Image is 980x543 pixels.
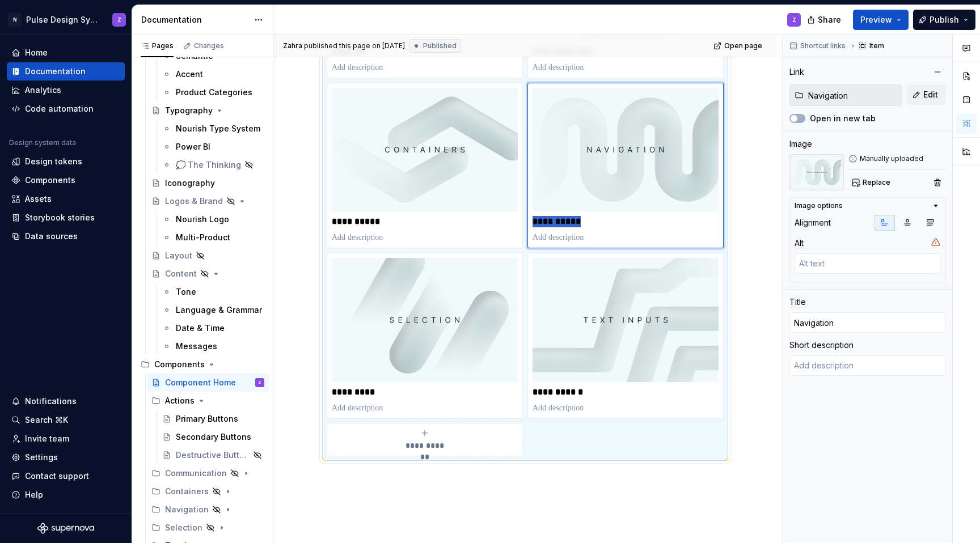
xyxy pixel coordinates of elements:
[147,192,269,210] a: Logos & Brand
[158,65,269,83] a: Accent
[25,212,95,223] div: Storybook stories
[141,41,174,50] div: Pages
[158,301,269,319] a: Language & Grammar
[176,286,196,298] div: Tone
[154,359,205,370] div: Components
[158,319,269,337] a: Date & Time
[176,341,217,352] div: Messages
[907,84,945,105] button: Edit
[158,83,269,101] a: Product Categories
[533,88,719,212] img: 3c01cce9-ca93-4ac5-a3af-9e3b7fbf81b0.jpg
[147,265,269,283] a: Content
[158,410,269,428] a: Primary Buttons
[165,522,202,533] div: Selection
[7,209,125,227] a: Storybook stories
[165,504,209,515] div: Navigation
[176,214,229,225] div: Nourish Logo
[165,377,236,388] div: Component Home
[158,138,269,156] a: Power BI
[2,7,129,32] button: NPulse Design SystemZ
[141,14,248,26] div: Documentation
[158,120,269,138] a: Nourish Type System
[863,178,890,187] span: Replace
[7,392,125,410] button: Notifications
[37,523,94,534] svg: Supernova Logo
[7,190,125,208] a: Assets
[860,14,892,26] span: Preview
[848,154,945,163] div: Manually uploaded
[7,81,125,99] a: Analytics
[158,283,269,301] a: Tone
[710,38,767,54] a: Open page
[165,177,215,189] div: Iconography
[25,175,75,186] div: Components
[117,15,121,24] div: Z
[158,337,269,355] a: Messages
[7,100,125,118] a: Code automation
[147,500,269,519] div: Navigation
[923,89,938,100] span: Edit
[792,15,796,24] div: Z
[147,101,269,120] a: Typography
[176,123,260,134] div: Nourish Type System
[7,467,125,485] button: Contact support
[25,66,86,77] div: Documentation
[789,340,854,351] div: Short description
[176,449,250,461] div: Destructive Buttons
[786,38,851,54] button: Shortcut links
[176,87,252,98] div: Product Categories
[158,156,269,174] a: 💭 The Thinking
[853,10,909,30] button: Preview
[848,175,895,190] button: Replace
[147,464,269,482] div: Communication
[800,41,846,50] span: Shortcut links
[165,196,223,207] div: Logos & Brand
[25,470,89,482] div: Contact support
[158,428,269,446] a: Secondary Buttons
[789,312,945,333] input: Add title
[25,231,78,242] div: Data sources
[8,13,22,27] div: N
[25,452,58,463] div: Settings
[176,431,251,443] div: Secondary Buttons
[9,138,76,147] div: Design system data
[158,210,269,228] a: Nourish Logo
[7,448,125,466] a: Settings
[304,41,405,50] div: published this page on [DATE]
[25,47,48,58] div: Home
[147,392,269,410] div: Actions
[25,84,61,96] div: Analytics
[7,62,125,80] a: Documentation
[724,41,762,50] span: Open page
[165,395,195,406] div: Actions
[283,41,302,50] span: Zahra
[147,247,269,265] a: Layout
[176,413,238,425] div: Primary Buttons
[810,113,876,124] label: Open in new tab
[789,66,804,78] div: Link
[165,486,209,497] div: Containers
[913,10,975,30] button: Publish
[165,105,213,116] div: Typography
[176,141,210,152] div: Power BI
[795,217,831,228] div: Alignment
[25,103,94,114] div: Code automation
[789,138,812,150] div: Image
[423,41,457,50] span: Published
[176,232,230,243] div: Multi-Product
[7,44,125,62] a: Home
[789,154,844,190] img: 3c01cce9-ca93-4ac5-a3af-9e3b7fbf81b0.jpg
[332,258,518,382] img: f3fc87e2-c65a-4e01-8b9b-6e2311c4e455.jpg
[25,414,68,426] div: Search ⌘K
[7,152,125,171] a: Design tokens
[7,411,125,429] button: Search ⌘K
[165,250,192,261] div: Layout
[165,468,227,479] div: Communication
[176,69,203,80] div: Accent
[158,446,269,464] a: Destructive Buttons
[147,519,269,537] div: Selection
[795,201,940,210] button: Image options
[7,430,125,448] a: Invite team
[25,396,77,407] div: Notifications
